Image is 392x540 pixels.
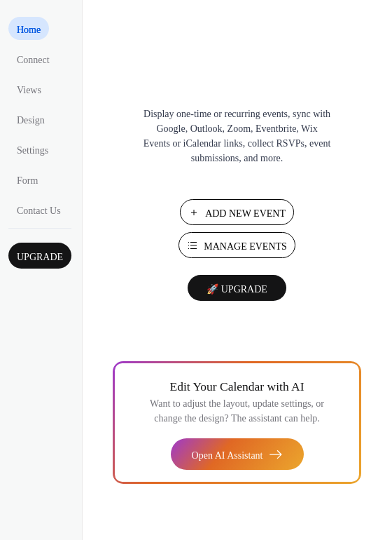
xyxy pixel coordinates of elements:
span: Views [17,83,41,97]
button: Open AI Assistant [171,438,304,470]
span: Edit Your Calendar with AI [170,377,304,396]
a: Home [8,17,49,40]
a: Settings [8,137,57,161]
span: Home [17,22,41,37]
span: 🚀 Upgrade [196,284,278,295]
button: Manage Events [178,232,295,258]
button: Add New Event [180,199,294,225]
button: 🚀 Upgrade [188,275,286,301]
span: Upgrade [17,250,63,264]
a: Form [8,168,46,191]
span: Manage Events [204,239,287,254]
span: Want to adjust the layout, update settings, or change the design? The assistant can help. [150,398,324,424]
a: Views [8,77,50,100]
span: Display one-time or recurring events, sync with Google, Outlook, Zoom, Eventbrite, Wix Events or ... [143,107,332,166]
span: Settings [17,143,48,158]
a: Design [8,107,53,130]
button: Upgrade [8,243,71,269]
span: Open AI Assistant [192,448,263,463]
span: Add New Event [205,206,286,221]
span: Design [17,113,45,128]
span: Contact Us [17,203,61,218]
a: Contact Us [8,198,69,221]
span: Form [17,173,38,188]
span: Connect [17,53,50,67]
a: Connect [8,47,58,70]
